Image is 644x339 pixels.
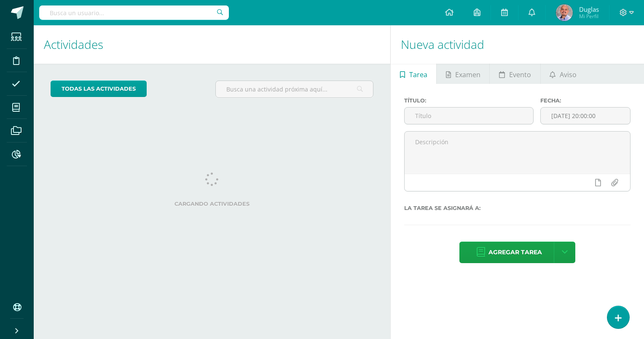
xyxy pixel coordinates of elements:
[216,81,373,97] input: Busca una actividad próxima aquí...
[437,64,489,84] a: Examen
[44,25,380,64] h1: Actividades
[579,13,599,20] span: Mi Perfil
[556,4,573,21] img: 303f0dfdc36eeea024f29b2ae9d0f183.png
[404,97,534,104] label: Título:
[490,64,540,84] a: Evento
[409,65,427,85] span: Tarea
[401,25,634,64] h1: Nueva actividad
[404,205,631,211] label: La tarea se asignará a:
[579,5,599,13] span: Duglas
[509,65,531,85] span: Evento
[541,64,586,84] a: Aviso
[405,108,533,124] input: Título
[541,108,630,124] input: Fecha de entrega
[391,64,436,84] a: Tarea
[540,97,631,104] label: Fecha:
[560,65,577,85] span: Aviso
[455,65,480,85] span: Examen
[488,242,542,263] span: Agregar tarea
[39,5,229,20] input: Busca un usuario...
[51,201,373,207] label: Cargando actividades
[51,81,147,97] a: todas las Actividades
